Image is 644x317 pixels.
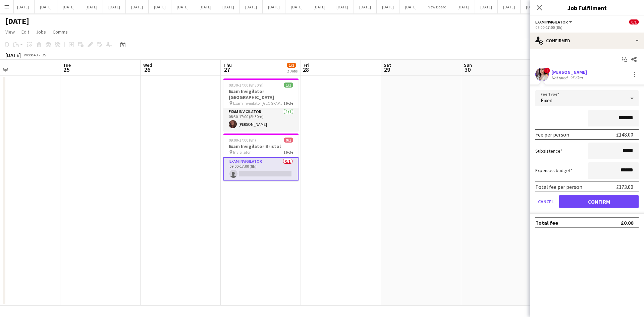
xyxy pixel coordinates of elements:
[616,183,633,190] div: £173.00
[5,29,15,35] span: View
[331,0,354,13] button: [DATE]
[383,66,391,73] span: 29
[304,62,309,68] span: Fri
[63,62,71,68] span: Tue
[53,29,68,35] span: Comms
[42,52,48,57] div: BST
[569,75,584,80] div: 95.6km
[223,78,299,131] app-job-card: 08:30-17:00 (8h30m)1/1Exam Invigilator [GEOGRAPHIC_DATA] Exam Invigilator [GEOGRAPHIC_DATA]1 Role...
[535,25,639,30] div: 09:00-17:00 (8h)
[57,0,80,13] button: [DATE]
[194,0,217,13] button: [DATE]
[233,101,283,106] span: Exam Invigilator [GEOGRAPHIC_DATA]
[33,28,49,36] a: Jobs
[143,62,152,68] span: Wed
[233,150,251,155] span: Invigilator
[287,63,296,68] span: 1/2
[263,0,285,13] button: [DATE]
[284,83,293,88] span: 1/1
[142,66,152,73] span: 26
[19,28,32,36] a: Edit
[559,195,639,208] button: Confirm
[229,83,264,88] span: 08:30-17:00 (8h30m)
[399,0,422,13] button: [DATE]
[535,148,562,154] label: Subsistence
[422,0,452,13] button: New Board
[541,97,552,104] span: Fixed
[5,52,21,58] div: [DATE]
[530,3,644,12] h3: Job Fulfilment
[535,183,582,190] div: Total fee per person
[284,138,293,143] span: 0/1
[535,219,558,226] div: Total fee
[535,19,568,24] span: Exam Invigilator
[223,157,299,181] app-card-role: Exam Invigilator0/109:00-17:00 (8h)
[35,0,57,13] button: [DATE]
[222,66,232,73] span: 27
[535,19,573,24] button: Exam Invigilator
[535,167,573,173] label: Expenses budget
[283,150,293,155] span: 1 Role
[103,0,126,13] button: [DATE]
[12,0,35,13] button: [DATE]
[544,67,550,73] span: !
[354,0,377,13] button: [DATE]
[126,0,149,13] button: [DATE]
[3,28,17,36] a: View
[535,131,569,138] div: Fee per person
[229,138,256,143] span: 09:00-17:00 (8h)
[452,0,475,13] button: [DATE]
[535,195,556,208] button: Cancel
[217,0,240,13] button: [DATE]
[171,0,194,13] button: [DATE]
[5,16,29,26] h1: [DATE]
[285,0,308,13] button: [DATE]
[283,101,293,106] span: 1 Role
[50,28,70,36] a: Comms
[223,143,299,149] h3: Exam Invigilator Bristol
[223,62,232,68] span: Thu
[463,66,472,73] span: 30
[223,88,299,100] h3: Exam Invigilator [GEOGRAPHIC_DATA]
[287,68,298,73] div: 2 Jobs
[223,108,299,131] app-card-role: Exam Invigilator1/108:30-17:00 (8h30m)[PERSON_NAME]
[551,69,587,75] div: [PERSON_NAME]
[475,0,498,13] button: [DATE]
[62,66,71,73] span: 25
[464,62,472,68] span: Sun
[22,52,39,57] span: Week 48
[629,19,639,24] span: 0/1
[240,0,263,13] button: [DATE]
[377,0,399,13] button: [DATE]
[521,0,543,13] button: [DATE]
[308,0,331,13] button: [DATE]
[303,66,309,73] span: 28
[36,29,46,35] span: Jobs
[80,0,103,13] button: [DATE]
[551,75,569,80] div: Not rated
[223,134,299,181] app-job-card: 09:00-17:00 (8h)0/1Exam Invigilator Bristol Invigilator1 RoleExam Invigilator0/109:00-17:00 (8h)
[384,62,391,68] span: Sat
[149,0,171,13] button: [DATE]
[498,0,521,13] button: [DATE]
[616,131,633,138] div: £148.00
[21,29,29,35] span: Edit
[621,219,633,226] div: £0.00
[530,33,644,49] div: Confirmed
